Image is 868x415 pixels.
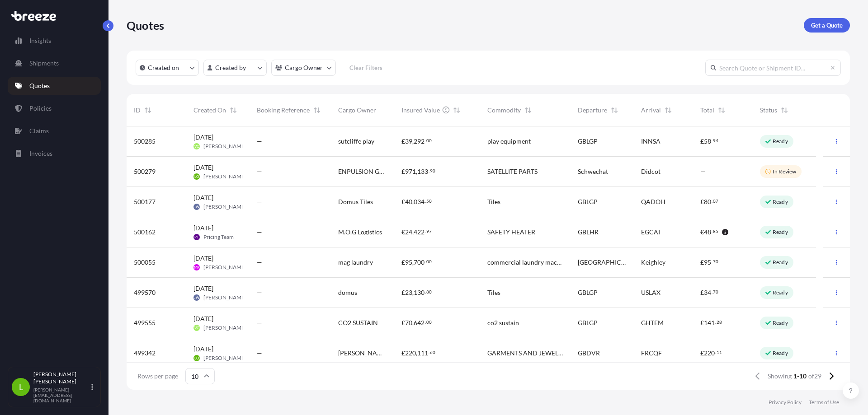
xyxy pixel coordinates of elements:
span: VC [194,142,199,151]
span: Tiles [487,197,500,206]
span: 971 [405,168,416,175]
span: M.O.G Logistics [338,228,382,237]
span: [DATE] [193,284,213,293]
span: — [257,167,262,176]
span: GBLGP [578,197,598,206]
button: Sort [451,105,462,116]
span: Booking Reference [257,106,310,115]
span: Domus Tiles [338,197,373,206]
button: Sort [779,105,790,116]
span: £ [401,320,405,326]
button: Clear Filters [340,61,391,75]
span: — [257,318,262,327]
span: 00 [426,139,432,142]
span: [PERSON_NAME] INTERNATIONAL UK LTD [338,349,387,358]
span: 40 [405,199,412,205]
span: . [712,200,712,203]
span: , [412,289,414,296]
span: . [715,351,716,354]
span: GBLGP [578,137,598,146]
span: ENPULSION GMBH [338,167,387,176]
span: [DATE] [193,314,213,323]
span: £ [700,320,704,326]
p: Ready [773,198,788,205]
span: LO [194,172,199,181]
span: MR [194,263,199,272]
span: . [425,321,426,324]
span: [DATE] [193,224,213,233]
span: 24 [405,229,412,235]
button: Sort [663,105,674,116]
p: Cargo Owner [285,63,323,72]
span: Keighley [641,258,665,267]
span: mag laundry [338,258,373,267]
span: £ [700,138,704,145]
p: Ready [773,350,788,357]
span: JW [194,202,199,211]
span: [PERSON_NAME] [203,324,246,331]
span: — [257,288,262,297]
span: — [257,258,262,267]
span: 292 [414,138,425,145]
span: Schwechat [578,167,608,176]
span: — [257,197,262,206]
a: Quotes [8,77,101,95]
span: [PERSON_NAME] [203,143,246,150]
span: 034 [414,199,425,205]
span: 00 [426,321,432,324]
span: 95 [704,259,711,266]
span: — [257,137,262,146]
span: 50 [426,200,432,203]
span: £ [401,259,405,266]
span: Didcot [641,167,660,176]
span: — [257,349,262,358]
span: 500055 [134,258,156,267]
span: £ [401,138,405,145]
p: Created on [148,63,179,72]
p: Invoices [29,149,52,158]
input: Search Quote or Shipment ID... [705,60,841,76]
span: £ [700,350,704,356]
span: 499555 [134,318,156,327]
span: 11 [717,351,722,354]
p: Ready [773,259,788,266]
span: Departure [578,106,607,115]
p: Shipments [29,59,59,68]
span: . [425,139,426,142]
span: Tiles [487,288,500,297]
span: Commodity [487,106,521,115]
span: [PERSON_NAME] [203,264,246,271]
span: 34 [704,289,711,296]
span: FRCQF [641,349,662,358]
span: [DATE] [193,163,213,172]
p: Claims [29,126,49,135]
span: 700 [414,259,425,266]
button: Sort [311,105,322,116]
span: £ [401,199,405,205]
span: [PERSON_NAME] [203,294,246,301]
span: £ [700,199,704,205]
p: Quotes [29,81,50,90]
span: ID [134,106,141,115]
span: £ [401,168,405,175]
span: 130 [414,289,425,296]
span: € [401,229,405,235]
span: — [700,167,706,176]
p: Ready [773,289,788,296]
span: 500177 [134,197,156,206]
span: PT [194,233,199,242]
a: Shipments [8,54,101,72]
span: , [416,168,417,175]
span: . [425,290,426,294]
span: , [416,350,417,356]
span: EGCAI [641,228,660,237]
span: 85 [713,230,718,233]
span: 500285 [134,137,156,146]
p: [PERSON_NAME] [PERSON_NAME] [33,371,90,385]
span: 133 [417,168,428,175]
span: SATELLITE PARTS [487,167,538,176]
span: [DATE] [193,133,213,142]
span: 70 [713,290,718,294]
p: [PERSON_NAME][EMAIL_ADDRESS][DOMAIN_NAME] [33,387,90,403]
span: . [715,321,716,324]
